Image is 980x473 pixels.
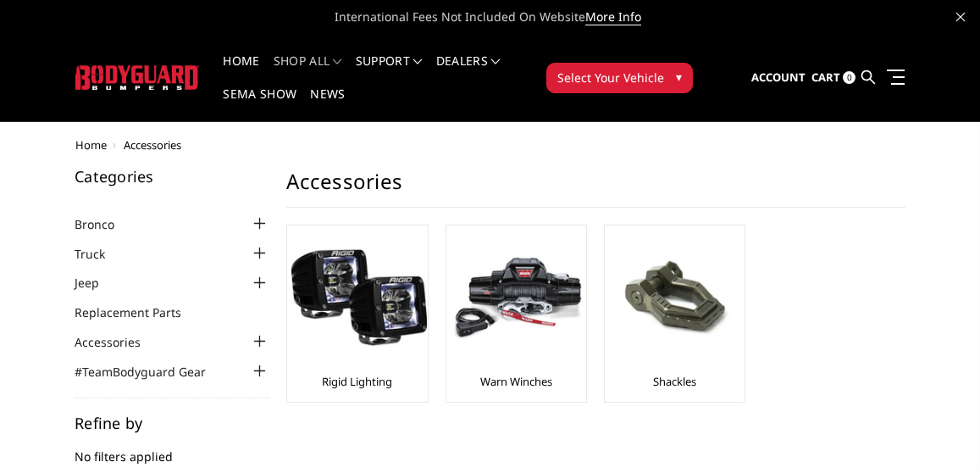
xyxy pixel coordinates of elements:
[75,65,200,90] img: BODYGUARD BUMPERS
[75,245,126,263] a: Truck
[322,374,392,389] a: Rigid Lighting
[811,55,855,101] a: Cart 0
[653,374,696,389] a: Shackles
[75,363,227,381] a: #TeamBodyguard Gear
[310,88,345,121] a: News
[75,215,136,233] a: Bronco
[286,169,905,208] h1: Accessories
[557,69,664,86] span: Select Your Vehicle
[751,70,806,85] span: Account
[480,374,552,389] a: Warn Winches
[436,55,501,88] a: Dealers
[223,88,296,121] a: SEMA Show
[585,8,641,25] a: More Info
[274,55,342,88] a: shop all
[676,68,682,86] span: ▾
[124,137,181,153] span: Accessories
[843,71,855,84] span: 0
[811,70,840,85] span: Cart
[546,63,693,93] button: Select Your Vehicle
[75,137,107,153] a: Home
[75,303,202,321] a: Replacement Parts
[75,169,269,184] h5: Categories
[356,55,423,88] a: Support
[751,55,806,101] a: Account
[75,274,120,292] a: Jeep
[75,333,162,351] a: Accessories
[75,415,269,431] h5: Refine by
[223,55,259,88] a: Home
